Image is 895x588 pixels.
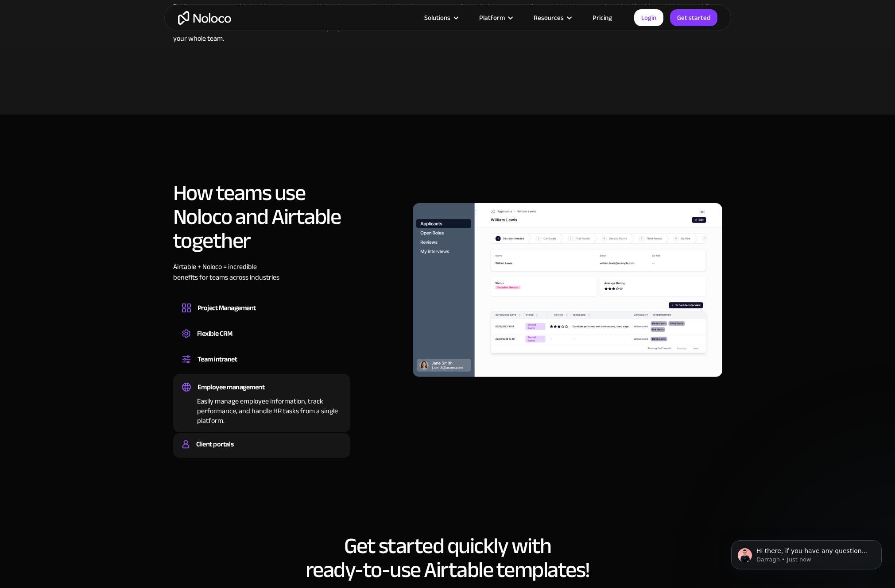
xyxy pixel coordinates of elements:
div: Client portals [196,438,233,451]
div: Easily create an app, with dashboards, and workflows that will unleash your Airtable data and mak... [173,1,292,44]
a: Login [634,9,663,26]
div: Team intranet [198,353,237,366]
div: Platform [479,12,505,23]
div: Create a custom CRM that you can adapt to your business’s needs, centralize your workflows, and m... [182,340,341,343]
div: Solutions [424,12,450,23]
h2: How teams use Noloco and Airtable together [173,181,350,253]
div: Resources [534,12,564,23]
a: home [178,11,231,25]
div: Solutions [413,12,468,23]
div: Set up a central space for your team to collaborate, share information, and stay up to date on co... [182,366,341,369]
div: Platform [468,12,523,23]
div: Easily manage employee information, track performance, and handle HR tasks from a single platform. [182,394,341,426]
a: Pricing [581,12,623,23]
div: Project Management [198,301,256,315]
a: Get started [670,9,717,26]
div: Resources [523,12,581,23]
div: Design custom project management tools to speed up workflows, track progress, and optimize your t... [182,315,341,317]
div: Employee management [198,380,265,394]
iframe: Intercom notifications message [718,522,895,584]
div: Airtable + Noloco = incredible benefits for teams across industries [173,261,350,296]
h2: Get started quickly with ready-to-use Airtable templates! [173,534,722,582]
div: Build a secure, fully-branded, and personalized client portal that lets your customers self-serve. [182,451,341,453]
div: Flexible CRM [197,327,232,340]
